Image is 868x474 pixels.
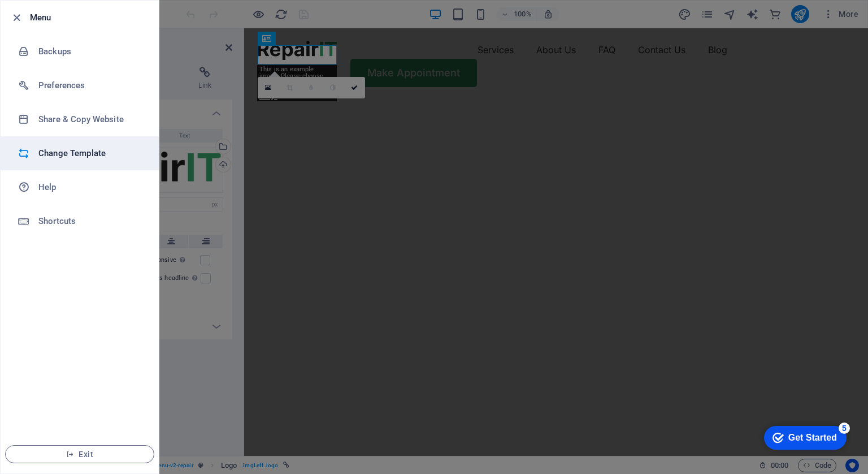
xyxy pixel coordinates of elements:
[38,180,143,194] h6: Help
[81,2,92,14] div: 5
[6,6,89,29] div: Get Started 5 items remaining, 0% complete
[30,11,150,24] h6: Menu
[15,450,145,459] span: Exit
[38,79,143,92] h6: Preferences
[31,12,79,23] div: Get Started
[38,113,143,126] h6: Share & Copy Website
[5,445,154,463] button: Exit
[38,146,143,160] h6: Change Template
[38,45,143,58] h6: Backups
[1,170,159,204] a: Help
[38,214,143,228] h6: Shortcuts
